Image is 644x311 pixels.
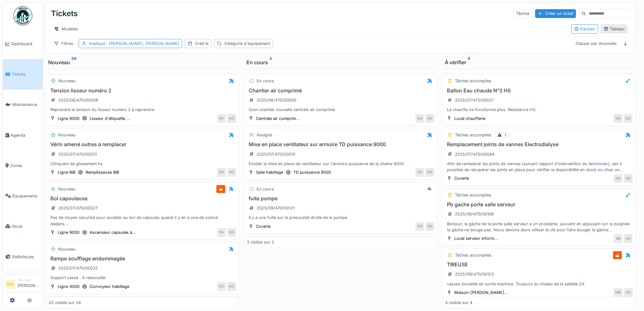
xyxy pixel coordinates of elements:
div: Ligne BIB [58,169,75,175]
div: Nouveau [58,78,76,84]
div: PA [217,114,226,123]
div: Tâches accomplies [455,132,491,138]
div: GG [227,282,236,291]
div: 2025/07/470/00027 [58,205,98,211]
div: Ligne 4000 [58,283,80,289]
div: Modèles [51,24,81,34]
h3: TIREUSE [445,262,633,268]
div: Local serveur inform... [454,235,498,241]
sup: 34 [71,59,76,66]
div: DD [425,168,434,177]
div: Local chaufferie [454,115,485,121]
div: GG [614,174,622,183]
div: La chauffe ne fonctionne plus. Résistance HS. [445,107,633,113]
span: Zones [10,163,40,169]
div: GG [624,174,633,183]
div: 2025/07/470/00044 [455,151,494,157]
span: Maintenance [12,102,40,108]
span: Agenda [10,132,40,138]
h3: Pb gache porte salle serveur [445,202,633,208]
li: [PERSON_NAME] [17,277,40,291]
div: Salle habillage [256,169,283,175]
a: Dashboard [3,29,43,59]
div: Tâches accomplies [455,78,491,84]
div: Lisseur d'étiquette ... [90,115,130,121]
h3: Chantier air comprimé [247,88,434,94]
div: Nouveau [58,132,76,138]
div: Convoyeur habillage [90,283,129,289]
div: Cuverie [256,223,271,229]
div: Reprendre la tension du lisseur numéro 2 à reprendre [48,107,236,113]
div: 2025/06/470/00005 [257,97,296,103]
div: 3 visible sur 3 [247,239,274,245]
div: Impliqué [89,40,179,47]
div: Créer un ticket [535,9,576,18]
a: Tickets [3,59,43,90]
div: Ligne 9000 [58,229,80,235]
li: GH [5,280,15,289]
h3: Bol capsuleuse [48,196,236,202]
div: DC [217,282,226,291]
div: En cours [246,59,435,66]
div: SB [614,234,622,243]
div: Clinquant de glissement hs [48,161,236,167]
div: 2025/09/470/00123 [455,271,494,277]
div: PA [217,228,226,237]
a: Agenda [3,120,43,150]
div: 2025/08/470/00108 [455,211,494,217]
div: GG [415,114,424,123]
div: GG [217,168,226,177]
a: Équipements [3,181,43,211]
div: Nouveau [58,246,76,252]
div: Il y a une fuite sur le pressostat droite de la pompe. [247,215,434,221]
div: À vérifier [445,59,633,66]
div: Suivi chantier nouvelle centrale air comprimé [247,107,434,113]
div: 2025/06/470/00008 [58,97,98,103]
h3: Rampe soufflage endommagée [48,256,236,262]
div: En cours [257,78,274,84]
span: Tickets [12,71,40,77]
h3: Mise en place ventilateur sur armoire TD puissance 9000 [247,141,434,147]
span: Statistiques [12,254,40,260]
div: GG [425,222,434,231]
span: : [PERSON_NAME], [PERSON_NAME] [105,41,179,46]
div: GG [415,168,424,177]
div: Support cassé . A ressouder. [48,275,236,281]
div: Manager [17,277,40,282]
div: Afin de remplacer les joints de vannes (suivant rapport d'intervention du technicien), est-il pos... [445,161,633,173]
img: Badge_color-CXgf-gQk.svg [13,6,32,25]
div: Tickets [51,5,78,22]
div: GG [227,168,236,177]
h3: Tension lisseur numéro 2 [48,88,236,94]
div: HM [614,288,622,297]
div: Nouveau [48,59,236,66]
div: Pas de moyen sécurisé pour accéder au bol de capsules quand il y en a une de coincé dedans. (Mett... [48,215,236,227]
div: Classer par Anomalie [573,39,619,48]
div: GG [614,114,622,123]
div: Maison-[PERSON_NAME]... [454,289,508,295]
div: Tableau [603,26,625,32]
div: TD puissance 9000 [293,169,331,175]
div: Kanban [574,26,595,32]
h3: Ballon Eau chaude N°3 HS [445,88,633,94]
span: Stock [12,223,40,229]
div: Cuverie [454,175,469,181]
div: 4 visible sur 4 [445,300,472,306]
div: GG [624,234,633,243]
div: Ascenseur capsules à... [90,229,136,235]
div: 2025/07/470/00032 [58,265,98,271]
div: Filtres [51,39,76,48]
div: Bonjour, la gâche de la porte salle serveur a un problème, souvent en appuyant sur la poignée la ... [445,221,633,233]
sup: 3 [269,59,272,66]
div: Créé le [195,40,208,47]
div: EH [415,222,424,231]
div: GG [227,114,236,123]
div: Nouveau [58,186,76,192]
div: En cours [257,186,274,192]
div: Remplisseuse BIB [86,169,119,175]
div: 2025/07/470/00021 [455,97,494,103]
span: Dashboard [11,41,40,47]
div: Etudier la mise en place de ventilateur sur l'armoire puissance de la chaine 9000. [247,161,434,167]
div: Tâches accomplies [455,252,491,258]
div: Ligne 9000 [58,115,80,121]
